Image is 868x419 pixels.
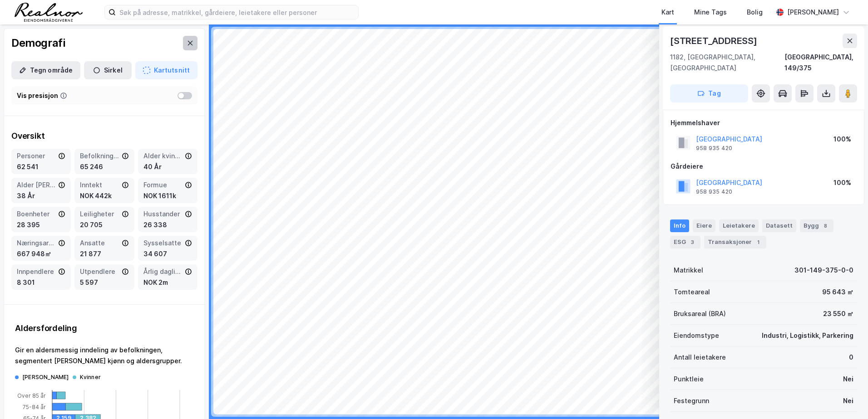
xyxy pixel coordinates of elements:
[849,352,853,363] div: 0
[822,287,853,297] div: 95 643 ㎡
[80,161,128,172] div: 65 246
[754,238,763,247] div: 1
[143,190,192,201] div: NOK 1611k
[688,238,697,247] div: 3
[15,345,194,366] div: Gir en aldersmessig inndeling av befolkningen, segmentert [PERSON_NAME] kjønn og aldersgrupper.
[693,219,715,232] div: Eiere
[704,236,766,248] div: Transaksjoner
[143,219,192,230] div: 26 338
[674,374,704,385] div: Punktleie
[80,238,119,248] div: Ansatte
[80,180,119,190] div: Inntekt
[116,5,358,19] input: Søk på adresse, matrikkel, gårdeiere, leietakere eller personer
[794,265,853,276] div: 301-149-375-0-0
[80,190,128,201] div: NOK 442k
[674,308,726,319] div: Bruksareal (BRA)
[143,238,183,248] div: Sysselsatte
[11,61,80,79] button: Tegn område
[674,395,709,406] div: Festegrunn
[17,219,65,230] div: 28 395
[670,236,700,248] div: ESG
[15,3,83,22] img: realnor-logo.934646d98de889bb5806.png
[823,308,853,319] div: 23 550 ㎡
[135,61,197,79] button: Kartutsnitt
[143,209,183,219] div: Husstander
[17,392,46,399] tspan: Over 85 år
[80,248,128,259] div: 21 877
[80,277,128,288] div: 5 597
[84,61,132,79] button: Sirkel
[670,52,784,73] div: 1182, [GEOGRAPHIC_DATA], [GEOGRAPHIC_DATA]
[11,36,65,50] div: Demografi
[821,221,830,230] div: 8
[762,330,853,341] div: Industri, Logistikk, Parkering
[762,219,796,232] div: Datasett
[17,161,65,172] div: 62 541
[747,7,763,18] div: Bolig
[11,131,197,141] div: Oversikt
[670,84,748,102] button: Tag
[674,330,719,341] div: Eiendomstype
[22,374,69,381] div: [PERSON_NAME]
[80,374,101,381] div: Kvinner
[696,145,732,152] div: 958 935 420
[670,219,689,232] div: Info
[823,375,868,419] div: Kontrollprogram for chat
[143,151,183,161] div: Alder kvinner
[17,190,65,201] div: 38 År
[17,90,58,101] div: Vis presisjon
[143,266,183,277] div: Årlig dagligvareforbruk
[694,7,727,18] div: Mine Tags
[833,177,851,188] div: 100%
[671,117,857,128] div: Hjemmelshaver
[823,375,868,419] iframe: Chat Widget
[15,323,194,334] div: Aldersfordeling
[661,7,674,18] div: Kart
[671,161,857,172] div: Gårdeiere
[800,219,833,232] div: Bygg
[17,238,56,248] div: Næringsareal
[23,404,46,410] tspan: 75-84 år
[17,209,56,219] div: Boenheter
[80,266,119,277] div: Utpendlere
[17,180,56,190] div: Alder [PERSON_NAME]
[719,219,759,232] div: Leietakere
[843,374,853,385] div: Nei
[833,134,851,145] div: 100%
[17,266,56,277] div: Innpendlere
[143,180,183,190] div: Formue
[80,209,119,219] div: Leiligheter
[80,151,119,161] div: Befolkning dagtid
[784,52,857,73] div: [GEOGRAPHIC_DATA], 149/375
[696,188,732,195] div: 958 935 420
[143,161,192,172] div: 40 År
[674,287,710,297] div: Tomteareal
[674,352,726,363] div: Antall leietakere
[674,265,703,276] div: Matrikkel
[787,7,839,18] div: [PERSON_NAME]
[17,277,65,288] div: 8 301
[670,34,759,48] div: [STREET_ADDRESS]
[143,248,192,259] div: 34 607
[17,248,65,259] div: 667 948㎡
[143,277,192,288] div: NOK 2m
[17,151,56,161] div: Personer
[80,219,128,230] div: 20 705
